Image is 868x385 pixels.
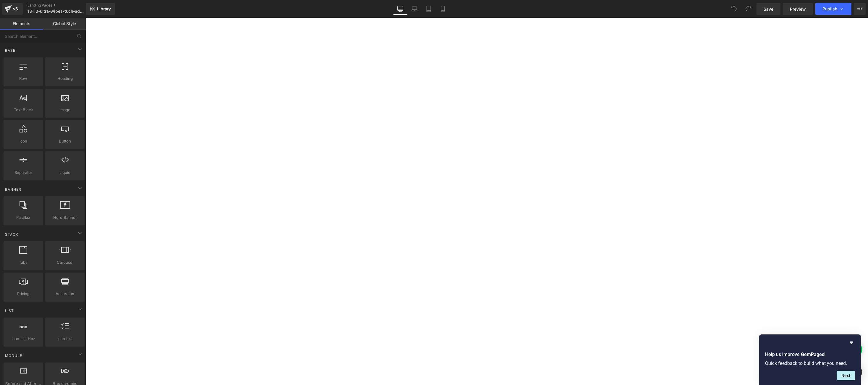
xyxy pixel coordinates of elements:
[815,3,851,15] button: Publish
[742,3,754,15] button: Redo
[5,259,41,266] span: Tabs
[422,3,436,15] a: Tablet
[407,3,422,15] a: Laptop
[854,3,866,15] button: More
[5,107,41,113] span: Text Block
[47,336,83,342] span: Icon List
[47,169,83,176] span: Liquid
[728,3,740,15] button: Undo
[765,360,855,366] p: Quick feedback to build what you need.
[47,75,83,82] span: Heading
[393,3,407,15] a: Desktop
[47,138,83,144] span: Button
[837,371,855,380] button: Next question
[4,48,16,53] span: Base
[47,259,83,266] span: Carousel
[12,5,19,13] div: v6
[5,138,41,144] span: Icon
[822,7,837,11] span: Publish
[43,18,86,30] a: Global Style
[783,3,813,15] a: Preview
[764,6,773,12] span: Save
[4,353,23,358] span: Module
[765,351,855,358] h2: Help us improve GemPages!
[97,6,111,12] span: Library
[86,3,115,15] a: New Library
[5,336,41,342] span: Icon List Hoz
[28,3,96,8] a: Landing Pages
[28,9,84,14] span: 13-10-ultra-wipes-tuch-adv-story-bad-v60-social-offer-pitch
[5,291,41,297] span: Pricing
[5,214,41,221] span: Parallax
[47,291,83,297] span: Accordion
[436,3,450,15] a: Mobile
[5,169,41,176] span: Separator
[2,3,23,15] a: v6
[47,214,83,221] span: Hero Banner
[790,6,806,12] span: Preview
[848,339,855,346] button: Hide survey
[47,107,83,113] span: Image
[4,187,22,192] span: Banner
[5,75,41,82] span: Row
[4,232,19,237] span: Stack
[765,339,855,380] div: Help us improve GemPages!
[4,308,14,313] span: List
